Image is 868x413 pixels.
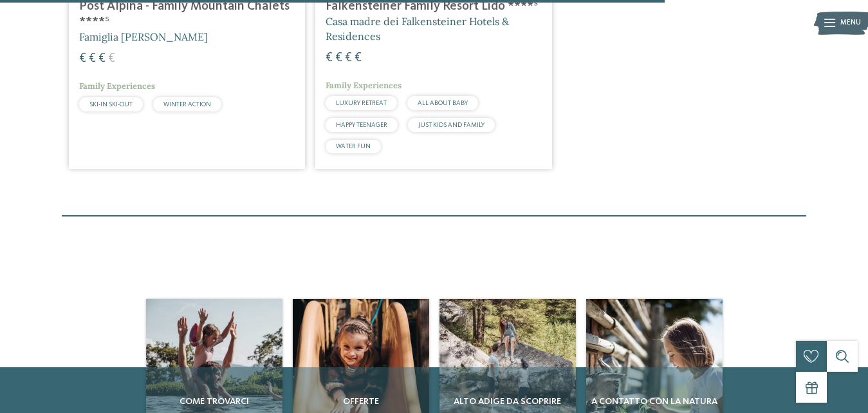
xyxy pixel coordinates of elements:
[336,143,371,149] span: WATER FUN
[108,52,115,65] span: €
[298,395,424,408] span: Offerte
[163,101,211,108] span: WINTER ACTION
[418,100,468,106] span: ALL ABOUT BABY
[445,395,571,408] span: Alto Adige da scoprire
[79,30,208,43] span: Famiglia [PERSON_NAME]
[79,81,155,91] span: Family Experiences
[335,52,342,64] span: €
[151,395,277,408] span: Come trovarci
[89,101,133,108] span: SKI-IN SKI-OUT
[98,52,106,65] span: €
[326,80,402,91] span: Family Experiences
[355,52,362,64] span: €
[336,100,387,106] span: LUXURY RETREAT
[326,15,509,42] span: Casa madre dei Falkensteiner Hotels & Residences
[79,52,86,65] span: €
[89,52,96,65] span: €
[418,122,485,128] span: JUST KIDS AND FAMILY
[336,122,387,128] span: HAPPY TEENAGER
[326,52,333,64] span: €
[591,395,717,408] span: A contatto con la natura
[345,52,352,64] span: €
